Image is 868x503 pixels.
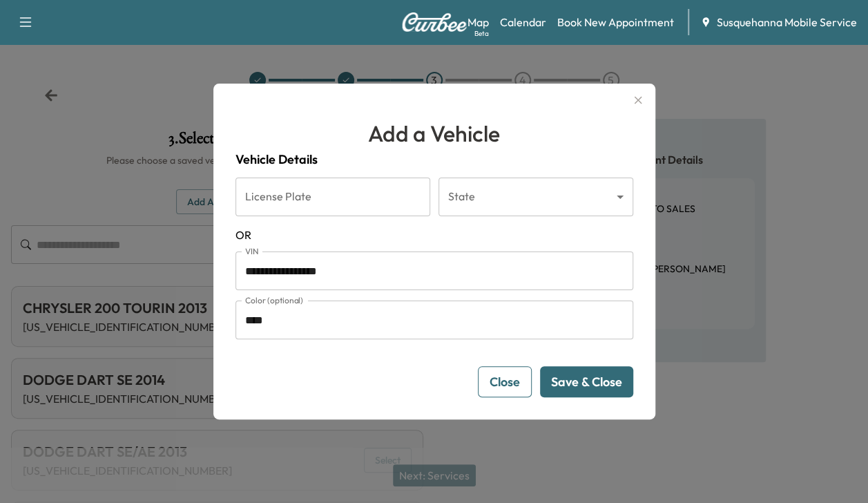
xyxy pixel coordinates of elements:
[717,14,857,30] span: Susquehanna Mobile Service
[474,28,489,39] div: Beta
[478,366,532,397] button: Close
[500,14,546,30] a: Calendar
[235,227,633,243] span: OR
[401,12,467,32] img: Curbee Logo
[235,150,633,169] h4: Vehicle Details
[540,366,633,397] button: Save & Close
[245,294,303,306] label: Color (optional)
[245,245,259,257] label: VIN
[557,14,674,30] a: Book New Appointment
[235,117,633,150] h1: Add a Vehicle
[467,14,489,30] a: MapBeta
